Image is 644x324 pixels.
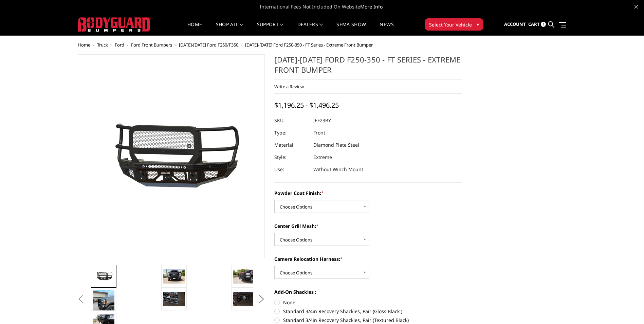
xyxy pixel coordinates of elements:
[274,222,462,230] label: Center Grill Mesh:
[179,42,238,48] a: [DATE]-[DATE] Ford F250/F350
[131,42,172,48] a: Ford Front Bumpers
[477,21,479,28] span: ▾
[274,308,462,315] label: Standard 3/4in Recovery Shackles, Pair (Gloss Black )
[313,114,331,127] dd: JEF23BY
[313,163,363,176] dd: Without Winch Mount
[274,151,308,163] dt: Style:
[429,21,472,28] span: Select Your Vehicle
[78,17,151,32] img: BODYGUARD BUMPERS
[163,292,185,306] img: 2023-2025 Ford F250-350 - FT Series - Extreme Front Bumper
[313,151,332,163] dd: Extreme
[274,190,462,197] label: Powder Coat Finish:
[187,22,202,35] a: Home
[274,127,308,139] dt: Type:
[360,3,383,10] a: More Info
[93,271,114,281] img: 2023-2025 Ford F250-350 - FT Series - Extreme Front Bumper
[257,22,284,35] a: Support
[245,42,373,48] span: [DATE]-[DATE] Ford F250-350 - FT Series - Extreme Front Bumper
[274,255,462,263] label: Camera Relocation Harness:
[78,42,90,48] a: Home
[274,299,462,306] label: None
[274,84,304,90] a: Write a Review
[274,114,308,127] dt: SKU:
[93,290,114,318] img: 2023-2025 Ford F250-350 - FT Series - Extreme Front Bumper
[425,18,483,31] button: Select Your Vehicle
[115,42,124,48] a: Ford
[216,22,243,35] a: shop all
[274,101,339,110] span: $1,196.25 - $1,496.25
[313,139,359,151] dd: Diamond Plate Steel
[256,294,266,304] button: Next
[97,42,108,48] a: Truck
[380,22,393,35] a: News
[528,21,540,27] span: Cart
[274,139,308,151] dt: Material:
[233,292,255,306] img: 2023-2025 Ford F250-350 - FT Series - Extreme Front Bumper
[297,22,323,35] a: Dealers
[233,269,255,283] img: 2023-2025 Ford F250-350 - FT Series - Extreme Front Bumper
[274,54,462,80] h1: [DATE]-[DATE] Ford F250-350 - FT Series - Extreme Front Bumper
[78,54,265,258] a: 2023-2025 Ford F250-350 - FT Series - Extreme Front Bumper
[504,21,526,27] span: Account
[163,269,185,283] img: 2023-2025 Ford F250-350 - FT Series - Extreme Front Bumper
[76,294,86,304] button: Previous
[541,22,546,27] span: 1
[336,22,366,35] a: SEMA Show
[504,15,526,34] a: Account
[274,288,462,295] label: Add-On Shackles :
[528,15,546,34] a: Cart 1
[274,317,462,324] label: Standard 3/4in Recovery Shackles, Pair (Textured Black)
[274,163,308,176] dt: Use:
[313,127,325,139] dd: Front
